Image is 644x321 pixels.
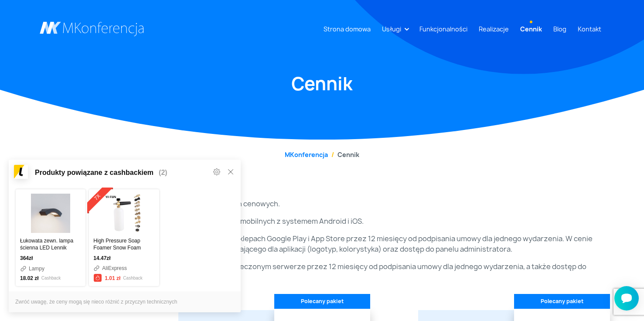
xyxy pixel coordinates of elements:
[40,233,605,254] p: Każdy wariant obejmuje publikację i utrzymanie aplikacji w sklepach Google Play i App Store przez...
[574,21,605,37] a: Kontakt
[475,21,512,37] a: Realizacje
[40,177,605,191] h3: Aplikacja mobilna i strona WWW
[416,21,471,37] a: Funkcjonalności
[285,150,328,159] a: MKonferencja
[40,261,605,282] p: Cena Strony WWW obejmuje utrzymanie strony na zabezpieczonym serwerze przez 12 miesięcy od podpis...
[40,150,605,159] nav: breadcrumb
[40,72,605,96] h1: Cennik
[517,21,545,37] a: Cennik
[320,21,374,37] a: Strona domowa
[328,150,359,159] li: Cennik
[550,21,570,37] a: Blog
[378,21,405,37] a: Usługi
[614,286,639,311] iframe: Smartsupp widget button
[40,216,605,226] p: Aplikacja idealnie sprawdzi się na wszystkich urządzeniach mobilnych z systemem Android i iOS.
[40,198,605,209] p: Aplikacja mobilna i strona WWW dostępne są w 2 wariantach cenowych.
